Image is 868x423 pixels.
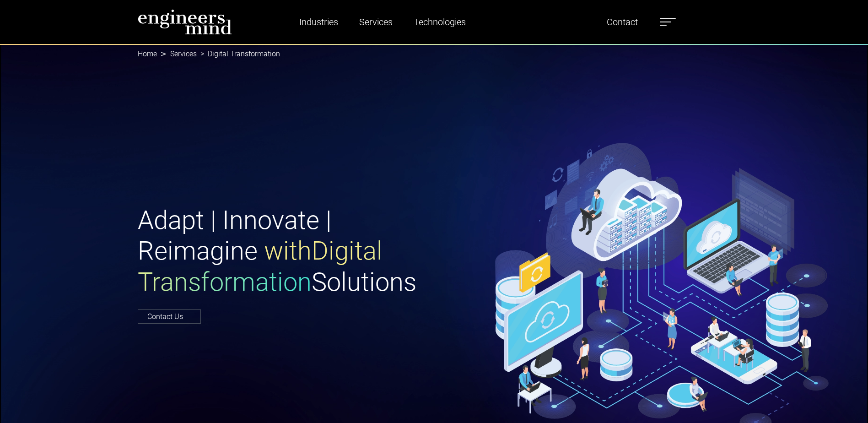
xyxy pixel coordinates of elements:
img: logo [138,9,232,35]
a: Industries [296,11,342,33]
h1: Adapt | Innovate | Reimagine Solutions [138,205,429,298]
a: Technologies [410,11,469,33]
a: Services [356,11,396,33]
span: with Digital Transformation [138,236,383,297]
a: Contact Us [138,309,201,324]
a: Home [138,49,157,58]
nav: breadcrumb [138,44,731,64]
a: Services [170,49,197,58]
li: Digital Transformation [197,49,280,60]
a: Contact [603,11,642,33]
